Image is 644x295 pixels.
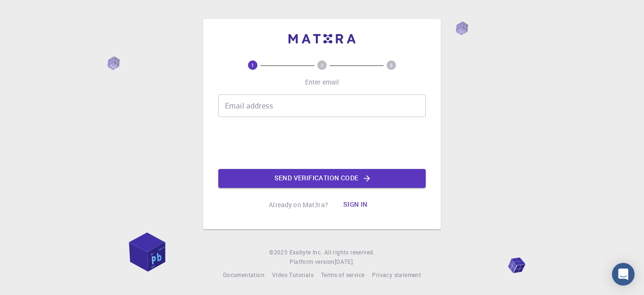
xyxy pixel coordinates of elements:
[218,169,426,188] button: Send verification code
[321,62,323,68] text: 2
[272,271,314,278] span: Video Tutorials
[269,248,289,257] span: © 2025
[612,263,635,286] div: Open Intercom Messenger
[372,270,421,280] a: Privacy statement
[321,271,364,278] span: Terms of service
[305,77,339,87] p: Enter email
[250,125,394,161] iframe: reCAPTCHA
[289,248,322,256] span: Exabyte Inc.
[335,258,355,265] span: [DATE] .
[251,62,254,68] text: 1
[272,270,314,280] a: Video Tutorials
[223,270,264,280] a: Documentation
[223,271,264,278] span: Documentation
[372,271,421,278] span: Privacy statement
[324,248,375,257] span: All rights reserved.
[390,62,393,68] text: 3
[335,257,355,267] a: [DATE].
[321,270,364,280] a: Terms of service
[289,257,334,267] span: Platform version
[289,248,322,257] a: Exabyte Inc.
[269,200,328,210] p: Already on Mat3ra?
[336,195,375,214] button: Sign in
